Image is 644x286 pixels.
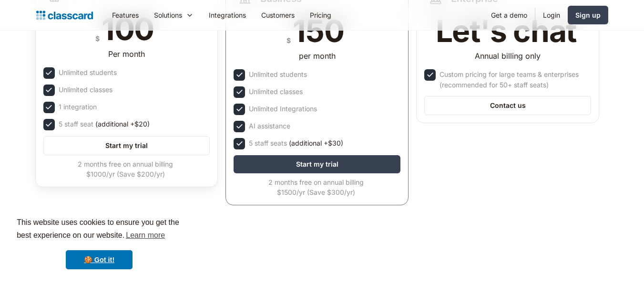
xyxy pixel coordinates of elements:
a: Sign up [568,6,608,24]
div: Unlimited students [249,69,307,80]
a: Pricing [302,4,339,26]
a: Integrations [201,4,254,26]
div: 5 staff seat [59,119,150,129]
a: Contact us [424,96,591,115]
span: (additional +$20) [95,119,150,129]
div: Unlimited Integrations [249,104,317,114]
div: AI assistance [249,121,290,131]
a: Customers [254,4,302,26]
a: Login [535,4,568,26]
div: $ [95,32,100,44]
div: Solutions [146,4,201,26]
a: Features [104,4,146,26]
div: 2 months free on annual billing $1000/yr (Save $200/yr) [43,159,208,179]
a: Get a demo [483,4,535,26]
div: Unlimited students [59,67,117,78]
iframe: Intercom live chat [612,254,634,276]
div: 5 staff seats [249,138,343,148]
a: Start my trial [43,136,210,155]
div: Let's chat [436,16,577,46]
div: Annual billing only [475,50,541,62]
div: Solutions [154,10,182,20]
div: per month [299,50,336,62]
div: cookieconsent [8,208,191,278]
span: (additional +$30) [289,138,343,148]
a: home [36,9,93,22]
div: 100 [102,14,154,44]
span: This website uses cookies to ensure you get the best experience on our website. [17,217,182,243]
a: learn more about cookies [124,228,166,243]
a: dismiss cookie message [66,250,133,269]
div: $ [286,34,291,46]
div: Unlimited classes [59,85,112,95]
div: 1 integration [59,102,97,112]
div: 150 [293,16,344,46]
div: Custom pricing for large teams & enterprises (recommended for 50+ staff seats) [440,69,589,90]
div: 2 months free on annual billing $1500/yr (Save $300/yr) [234,177,399,197]
a: Start my trial [234,155,400,173]
div: Sign up [575,10,601,20]
div: Unlimited classes [249,86,303,97]
div: Per month [108,48,145,60]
